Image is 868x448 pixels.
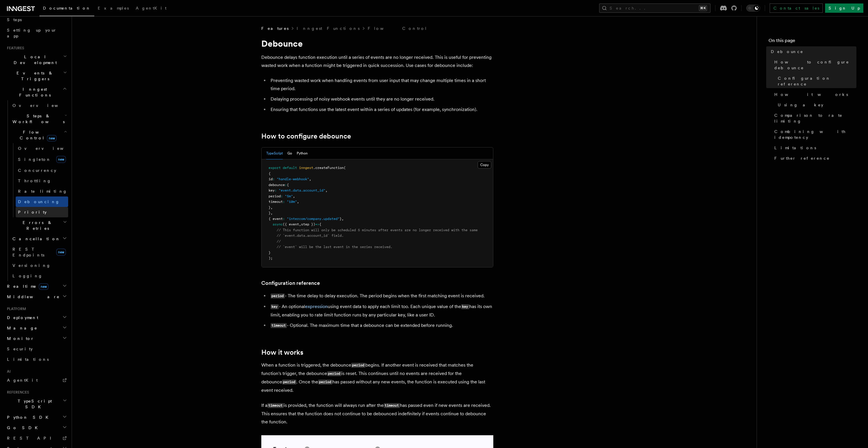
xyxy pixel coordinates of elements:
[277,234,344,238] span: // `event.data.account_id` field.
[699,5,707,11] kbd: ⌘K
[5,412,68,422] button: Python SDK
[16,165,68,176] a: Concurrency
[10,244,68,260] a: REST Endpointsnew
[778,75,856,87] span: Configuration reference
[273,222,283,226] span: async
[5,9,68,25] a: Leveraging Steps
[18,157,51,162] span: Singleton
[39,2,94,16] a: Documentation
[10,234,68,244] button: Cancellation
[7,357,49,362] span: Limitations
[327,371,341,376] code: period
[301,222,315,226] span: step })
[5,315,38,320] span: Deployment
[275,188,277,192] span: :
[43,6,91,10] span: Documentation
[769,37,856,46] h4: On this page
[269,172,271,176] span: {
[342,217,344,221] span: ,
[746,5,760,12] button: Toggle dark mode
[277,228,478,232] span: // This function will only be scheduled 5 minutes after events are no longer received with the same
[18,210,47,214] span: Priority
[5,422,68,433] button: Go SDK
[261,348,303,356] a: How it works
[10,129,64,141] span: Flow Control
[261,132,351,140] a: How to configure debounce
[287,217,340,221] span: "intercom/company.updated"
[18,146,78,151] span: Overview
[5,375,68,385] a: AgentKit
[56,156,66,163] span: new
[261,53,493,70] p: Debounce delays function execution until a series of events are no longer received. This is usefu...
[825,3,863,13] a: Sign Up
[5,46,24,50] span: Features
[10,111,68,127] button: Steps & Workflows
[340,217,342,221] span: }
[10,236,60,242] span: Cancellation
[136,6,166,10] span: AgentKit
[12,247,44,257] span: REST Endpoints
[5,307,26,311] span: Platform
[5,323,68,333] button: Manage
[5,52,68,68] button: Local Development
[344,166,346,170] span: (
[279,188,325,192] span: "event.data.account_id"
[283,200,285,204] span: :
[7,378,38,383] span: AgentKit
[772,143,856,153] a: Limitations
[47,135,57,141] span: new
[774,92,848,97] span: How it works
[269,292,493,300] li: - The time delay to delay execution. The period begins when the first matching event is received.
[5,396,68,412] button: TypeScript SDK
[5,54,63,65] span: Local Development
[261,279,320,287] a: Configuration reference
[293,194,295,198] span: ,
[269,251,271,255] span: }
[318,380,332,385] code: period
[94,2,132,16] a: Examples
[39,283,48,290] span: new
[461,304,469,309] code: key
[5,433,68,443] a: REST API
[269,256,273,260] span: );
[98,6,129,10] span: Examples
[384,403,400,408] code: timeout
[266,147,283,159] button: TypeScript
[282,380,296,385] code: period
[12,274,43,278] span: Logging
[269,177,273,181] span: id
[299,222,301,226] span: ,
[774,145,816,151] span: Limitations
[771,49,803,54] span: Debounce
[5,281,68,292] button: Realtimenew
[271,294,285,298] code: period
[285,194,293,198] span: "5m"
[7,436,56,440] span: REST API
[281,194,283,198] span: :
[5,68,68,84] button: Events & Triggers
[269,200,283,204] span: timeout
[5,283,48,289] span: Realtime
[5,70,63,82] span: Events & Triggers
[351,363,365,368] code: period
[5,414,52,420] span: Python SDK
[775,100,856,110] a: Using a key
[5,325,37,331] span: Manage
[18,189,67,194] span: Rate limiting
[16,176,68,186] a: Throttling
[10,127,68,143] button: Flow Controlnew
[271,323,287,328] code: timeout
[5,354,68,365] a: Limitations
[269,183,285,187] span: debounce
[269,105,493,114] li: Ensuring that functions use the latest event within a series of updates (for example, synchroniza...
[283,217,285,221] span: :
[277,245,392,249] span: // `event` will be the last event in the series received.
[269,321,493,330] li: - Optional. The maximum time that a debounce can be extended before running.
[7,347,33,351] span: Security
[5,333,68,344] button: Monitor
[5,312,68,323] button: Deployment
[285,183,287,187] span: :
[5,398,63,410] span: TypeScript SDK
[269,211,271,215] span: }
[5,86,63,98] span: Inngest Functions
